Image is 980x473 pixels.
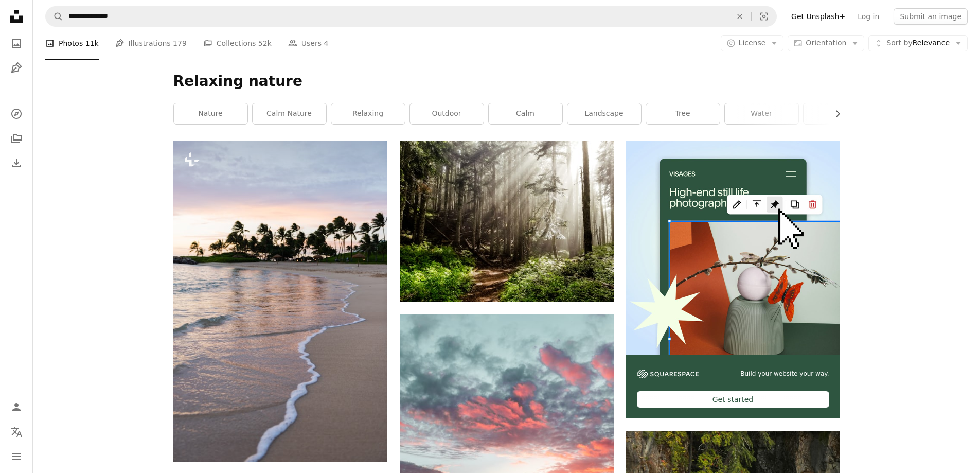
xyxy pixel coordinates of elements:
button: Orientation [788,35,864,51]
a: a beach with palm trees and water [173,296,387,306]
button: scroll list to the right [828,103,840,124]
span: Relevance [886,38,950,48]
a: Collections 52k [203,27,272,60]
a: sun rays in forest [400,216,614,225]
img: sun rays in forest [400,141,614,302]
h1: Relaxing nature [173,72,840,91]
span: 4 [324,38,328,49]
a: relaxing [331,103,405,124]
span: Orientation [806,39,846,47]
button: Visual search [752,7,776,26]
span: Build your website your way. [740,370,829,378]
a: Collections [6,128,27,149]
img: file-1606177908946-d1eed1cbe4f5image [637,370,699,378]
a: Illustrations 179 [115,27,187,60]
a: water [725,103,798,124]
button: Search Unsplash [46,7,63,26]
a: calm [489,103,562,124]
span: Sort by [886,39,912,47]
button: Menu [6,446,27,467]
a: Download History [6,153,27,173]
a: outdoor [410,103,484,124]
img: a beach with palm trees and water [173,141,387,462]
button: Sort byRelevance [868,35,968,51]
a: Explore [6,103,27,124]
a: rock [804,103,877,124]
img: file-1723602894256-972c108553a7image [626,141,840,355]
form: Find visuals sitewide [45,6,777,27]
span: 179 [173,38,187,49]
a: Users 4 [288,27,329,60]
a: Log in / Sign up [6,397,27,417]
a: Build your website your way.Get started [626,141,840,418]
a: calm nature [253,103,326,124]
span: 52k [258,38,272,49]
a: nature [174,103,247,124]
a: Log in [851,8,885,25]
span: License [739,39,766,47]
a: landscape [567,103,641,124]
button: Language [6,422,27,442]
button: Clear [728,7,751,26]
div: Get started [637,391,829,408]
button: License [721,35,784,51]
a: tree [646,103,720,124]
a: Illustrations [6,58,27,78]
a: Get Unsplash+ [785,8,851,25]
a: Photos [6,33,27,54]
button: Submit an image [894,8,968,25]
